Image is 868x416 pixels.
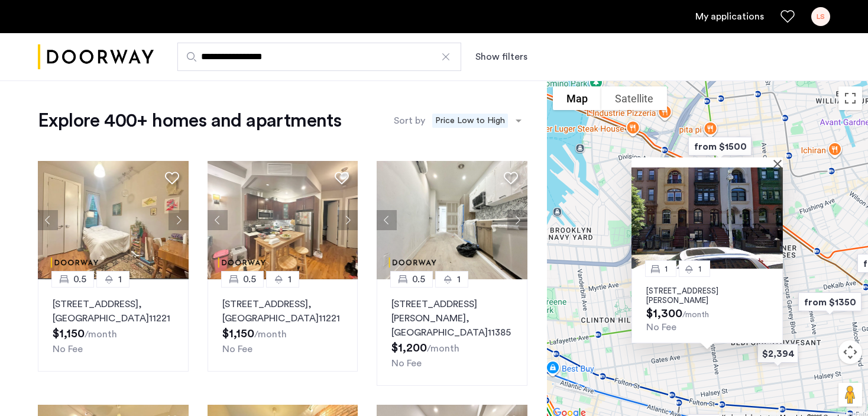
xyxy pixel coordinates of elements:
[118,272,122,286] span: 1
[222,328,254,340] span: $1,150
[776,159,784,167] button: Close
[665,265,668,272] span: 1
[601,86,667,110] button: Show satellite imagery
[208,279,358,372] a: 0.51[STREET_ADDRESS], [GEOGRAPHIC_DATA]11221No Fee
[780,9,795,24] a: Favorites
[457,272,461,286] span: 1
[208,161,358,279] img: dc6efc1f-24ba-4395-9182-45437e21be9a_638937309416163375.png
[811,7,830,26] div: LS
[85,330,117,339] sub: /month
[38,109,341,133] h1: Explore 400+ homes and apartments
[631,167,783,269] img: Apartment photo
[38,161,189,279] img: dc6efc1f-24ba-4395-9182-45437e21be9a_638937309756106879.png
[838,340,862,364] button: Map camera controls
[838,86,862,110] button: Toggle fullscreen view
[698,265,701,272] span: 1
[682,311,709,319] sub: /month
[432,114,508,128] span: Price Low to High
[222,297,344,325] p: [STREET_ADDRESS] 11221
[38,35,154,79] img: logo
[748,336,808,372] div: $2,394
[427,344,459,353] sub: /month
[208,210,228,230] button: Previous apartment
[377,279,527,386] a: 0.51[STREET_ADDRESS][PERSON_NAME], [GEOGRAPHIC_DATA]11385No Fee
[412,272,425,286] span: 0.5
[254,330,287,339] sub: /month
[38,210,58,230] button: Previous apartment
[288,272,292,286] span: 1
[394,114,425,128] label: Sort by
[53,328,85,340] span: $1,150
[53,297,174,325] p: [STREET_ADDRESS] 11221
[377,161,527,279] img: dc6efc1f-24ba-4395-9182-45437e21be9a_638900998856615684.jpeg
[38,35,154,79] a: Cazamio logo
[507,210,527,230] button: Next apartment
[428,110,527,131] ng-select: sort-apartment
[646,308,682,320] span: $1,300
[695,9,764,24] a: My application
[795,369,833,404] iframe: chat widget
[391,342,427,354] span: $1,200
[338,210,358,230] button: Next apartment
[475,50,527,64] button: Show or hide filters
[391,359,422,368] span: No Fee
[553,86,601,110] button: Show street map
[377,210,397,230] button: Previous apartment
[73,272,86,286] span: 0.5
[243,272,256,286] span: 0.5
[679,128,761,165] div: from $1500
[391,297,513,340] p: [STREET_ADDRESS][PERSON_NAME] 11385
[838,383,862,407] button: Drag Pegman onto the map to open Street View
[38,279,189,372] a: 0.51[STREET_ADDRESS], [GEOGRAPHIC_DATA]11221No Fee
[646,323,676,332] span: No Fee
[177,43,461,71] input: Apartment Search
[646,286,768,305] p: [STREET_ADDRESS][PERSON_NAME]
[53,344,83,354] span: No Fee
[222,344,252,354] span: No Fee
[169,210,189,230] button: Next apartment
